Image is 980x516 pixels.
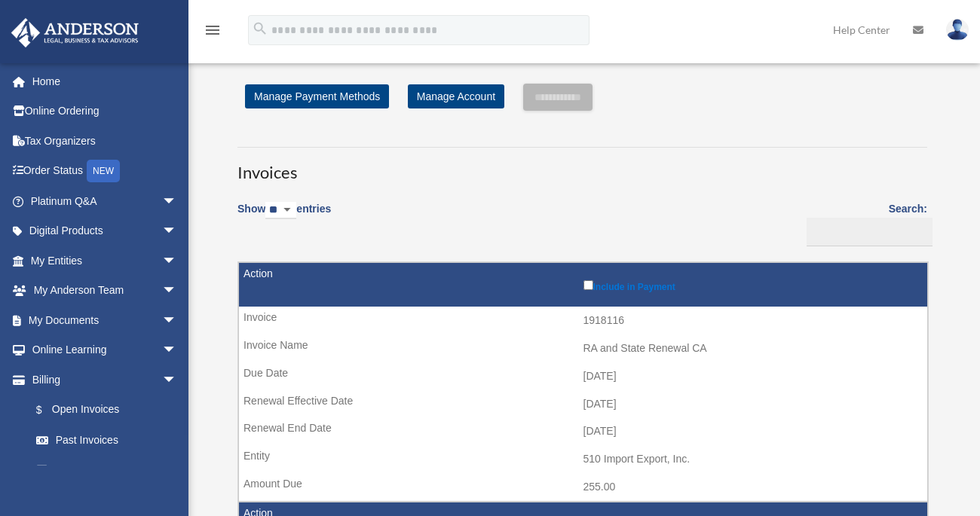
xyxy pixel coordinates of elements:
[11,156,200,187] a: Order StatusNEW
[162,305,192,336] span: arrow_drop_down
[21,395,185,426] a: $Open Invoices
[11,126,200,156] a: Tax Organizers
[583,277,920,292] label: Include in Payment
[11,216,200,246] a: Digital Productsarrow_drop_down
[265,202,296,219] select: Showentries
[162,246,192,276] span: arrow_drop_down
[583,342,920,355] div: RA and State Renewal CA
[11,96,200,127] a: Online Ordering
[239,362,927,391] td: [DATE]
[11,276,200,306] a: My Anderson Teamarrow_drop_down
[801,200,927,246] label: Search:
[21,455,192,485] a: Manage Payments
[162,335,192,366] span: arrow_drop_down
[87,160,120,182] div: NEW
[11,365,192,395] a: Billingarrow_drop_down
[162,216,192,247] span: arrow_drop_down
[11,335,200,365] a: Online Learningarrow_drop_down
[237,147,927,185] h3: Invoices
[239,445,927,474] td: 510 Import Export, Inc.
[162,276,192,307] span: arrow_drop_down
[239,307,927,335] td: 1918116
[7,18,143,47] img: Anderson Advisors Platinum Portal
[583,280,593,290] input: Include in Payment
[21,425,192,455] a: Past Invoices
[204,26,222,39] a: menu
[11,305,200,335] a: My Documentsarrow_drop_down
[408,84,504,108] a: Manage Account
[237,200,331,234] label: Show entries
[11,66,200,96] a: Home
[239,390,927,419] td: [DATE]
[946,19,969,41] img: User Pic
[44,401,52,420] span: $
[239,473,927,502] td: 255.00
[11,246,200,276] a: My Entitiesarrow_drop_down
[11,186,200,216] a: Platinum Q&Aarrow_drop_down
[252,20,268,37] i: search
[807,218,933,246] input: Search:
[239,417,927,446] td: [DATE]
[162,365,192,395] span: arrow_drop_down
[162,186,192,217] span: arrow_drop_down
[245,84,389,108] a: Manage Payment Methods
[204,21,222,39] i: menu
